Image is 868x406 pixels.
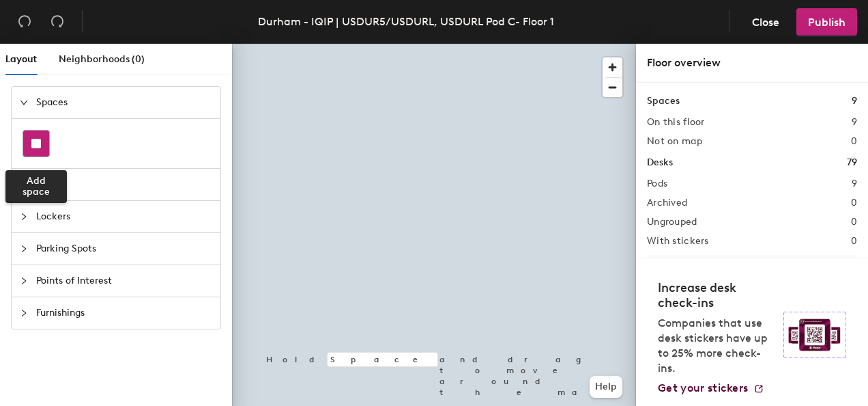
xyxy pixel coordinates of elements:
h2: 0 [851,198,857,208]
h1: Desks [647,155,673,170]
button: Publish [796,8,857,36]
span: Spaces [36,87,212,118]
span: collapsed [20,277,28,285]
h1: Spaces [647,94,680,109]
span: Lockers [36,201,212,232]
span: Close [752,16,779,29]
h2: On this floor [647,117,705,128]
div: Durham - IQIP | USDUR5/USDURL, USDURL Pod C- Floor 1 [258,13,554,30]
span: Points of Interest [36,265,212,297]
h2: Ungrouped [647,217,697,228]
span: collapsed [20,309,28,317]
button: Help [590,376,622,398]
h2: 9 [852,117,857,128]
h1: 79 [847,155,857,170]
span: Furnishings [36,297,212,329]
span: Desks [36,169,212,200]
p: Companies that use desk stickers have up to 25% more check-ins. [658,316,775,376]
div: Floor overview [647,55,857,71]
h2: Archived [647,198,687,208]
h2: With stickers [647,236,709,247]
p: All desks need to be in a pod before saving [647,255,857,321]
a: Get your stickers [658,381,764,395]
span: Neighborhoods (0) [59,53,145,65]
button: Redo (⌘ + ⇧ + Z) [44,8,71,36]
span: Layout [5,53,37,65]
span: Parking Spots [36,233,212,265]
span: Publish [808,16,845,29]
button: Close [740,8,791,36]
h2: Not on map [647,136,702,147]
span: collapsed [20,245,28,253]
span: collapsed [20,180,28,189]
h1: 9 [852,94,857,109]
h4: Increase desk check-ins [658,280,775,310]
span: expanded [20,98,28,107]
img: Sticker logo [783,312,846,358]
button: Undo (⌘ + Z) [11,8,38,36]
h2: 0 [851,236,857,247]
h2: 0 [851,136,857,147]
span: Get your stickers [658,381,748,394]
h2: Pods [647,178,667,189]
h2: 0 [851,217,857,228]
h2: 9 [852,178,857,189]
span: collapsed [20,213,28,221]
button: Add space [23,130,50,157]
